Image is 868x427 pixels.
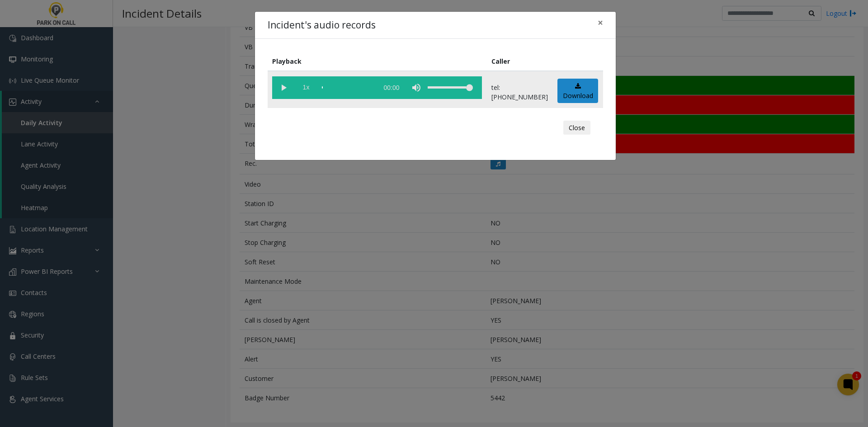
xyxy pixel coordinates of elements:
[268,52,487,71] th: Playback
[322,76,373,99] div: scrub bar
[557,79,598,103] a: Download
[491,83,548,102] p: tel:[PHONE_NUMBER]
[428,76,473,99] div: volume level
[598,16,603,29] span: ×
[487,52,553,71] th: Caller
[591,12,609,34] button: Close
[295,76,317,99] span: playback speed button
[563,121,590,135] button: Close
[268,18,376,33] h4: Incident's audio records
